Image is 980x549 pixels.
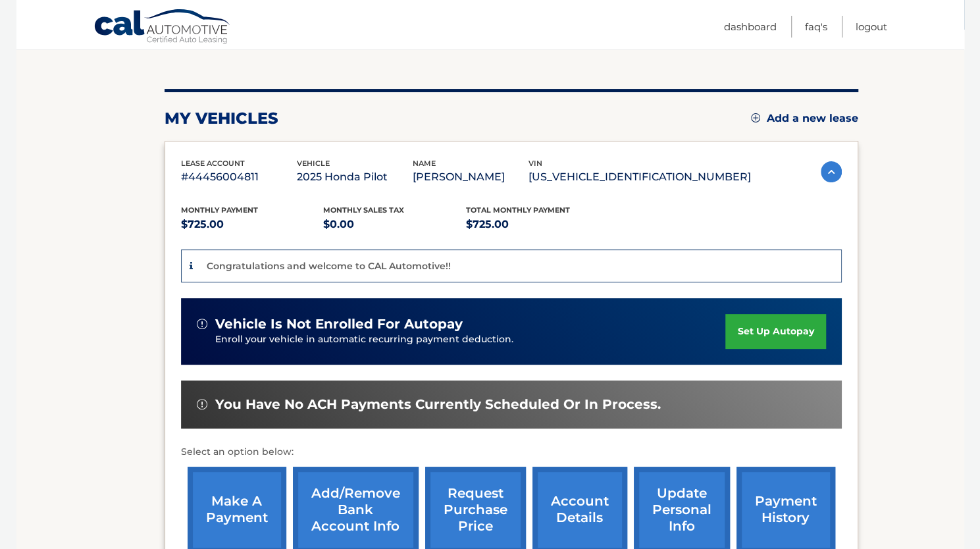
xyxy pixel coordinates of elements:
a: Add a new lease [751,112,858,125]
p: [US_VEHICLE_IDENTIFICATION_NUMBER] [529,168,751,186]
span: You have no ACH payments currently scheduled or in process. [215,396,661,413]
span: vin [529,159,542,168]
span: name [413,159,436,168]
p: #44456004811 [181,168,297,186]
span: Monthly sales Tax [323,205,404,215]
p: $0.00 [323,215,466,234]
img: alert-white.svg [197,399,207,409]
span: Monthly Payment [181,205,258,215]
a: set up autopay [725,314,825,349]
a: FAQ's [805,16,827,38]
h2: my vehicles [165,109,278,128]
p: $725.00 [181,215,324,234]
span: Total Monthly Payment [466,205,570,215]
p: Select an option below: [181,444,842,460]
a: Logout [856,16,887,38]
span: vehicle [297,159,330,168]
p: 2025 Honda Pilot [297,168,413,186]
img: accordion-active.svg [821,161,842,182]
img: add.svg [751,113,760,122]
p: Enroll your vehicle in automatic recurring payment deduction. [215,332,726,347]
p: $725.00 [466,215,609,234]
a: Cal Automotive [93,9,232,47]
p: [PERSON_NAME] [413,168,529,186]
span: lease account [181,159,245,168]
span: vehicle is not enrolled for autopay [215,316,463,332]
a: Dashboard [724,16,777,38]
img: alert-white.svg [197,319,207,329]
p: Congratulations and welcome to CAL Automotive!! [207,260,451,272]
